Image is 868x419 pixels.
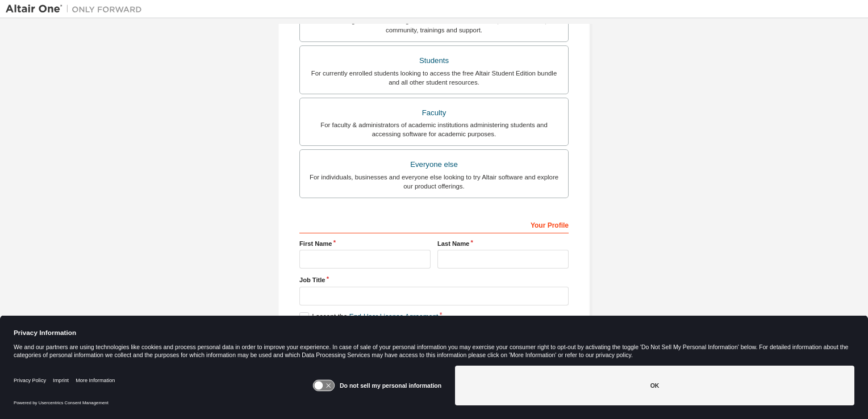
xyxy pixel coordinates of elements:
img: Altair One [6,3,148,15]
div: Faculty [307,105,561,121]
a: End-User License Agreement [349,313,439,321]
label: Last Name [437,239,569,248]
div: Everyone else [307,157,561,173]
div: For faculty & administrators of academic institutions administering students and accessing softwa... [307,120,561,139]
div: Your Profile [299,215,569,233]
label: I accept the [299,312,438,322]
div: Students [307,53,561,69]
div: For individuals, businesses and everyone else looking to try Altair software and explore our prod... [307,173,561,191]
label: Job Title [299,275,569,284]
div: For currently enrolled students looking to access the free Altair Student Edition bundle and all ... [307,69,561,87]
div: For existing customers looking to access software downloads, HPC resources, community, trainings ... [307,16,561,35]
label: First Name [299,239,431,248]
